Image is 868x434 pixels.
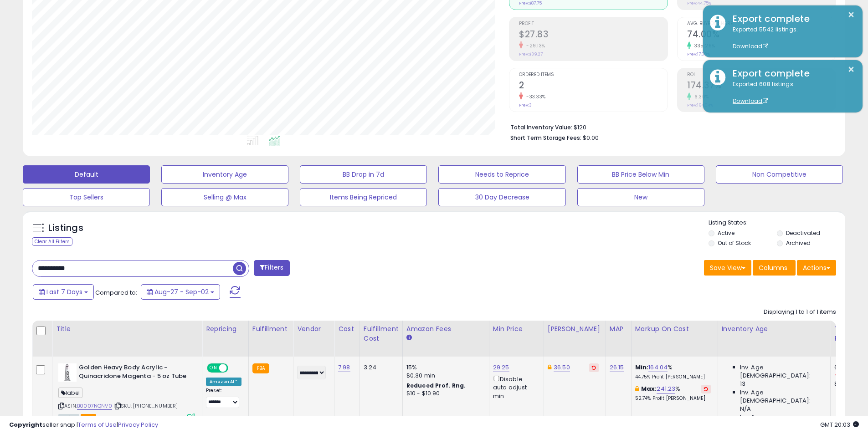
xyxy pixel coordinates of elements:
small: Amazon Fees. [406,334,412,342]
small: 335.29% [691,42,715,49]
button: Last 7 Days [33,284,94,300]
a: 7.98 [338,363,350,372]
button: Filters [254,260,289,276]
div: Min Price [493,324,540,334]
small: Prev: $39.27 [519,51,543,57]
th: CSV column name: cust_attr_2_Vendor [293,321,334,357]
a: 164.04 [648,363,668,372]
span: Compared to: [95,288,137,297]
b: Reduced Prof. Rng. [406,382,466,389]
div: Fulfillment [252,324,289,334]
b: Golden Heavy Body Acrylic - Quinacridone Magenta - 5 oz Tube [79,363,190,383]
small: -29.13% [523,42,545,49]
button: Needs to Reprice [438,165,565,184]
span: ROI [687,72,836,77]
button: New [577,188,704,206]
button: BB Price Below Min [577,165,704,184]
span: Aug-27 - Sep-02 [154,287,209,296]
b: Short Term Storage Fees: [510,134,581,142]
span: Last 7 Days [46,287,82,296]
p: 44.75% Profit [PERSON_NAME] [635,374,711,380]
div: Title [56,324,198,334]
a: Terms of Use [78,420,117,429]
h2: 74.00% [687,29,836,41]
div: 3.24 [364,363,395,372]
span: label [58,388,82,398]
a: 26.15 [610,363,624,372]
a: Download [733,42,768,50]
small: Prev: 164.04% [687,102,713,108]
span: Profit [519,21,668,26]
label: Active [718,229,734,237]
div: MAP [610,324,627,334]
div: Amazon Fees [406,324,485,334]
small: 6.30% [691,93,709,100]
div: Fulfillment Cost [364,324,399,343]
li: $120 [510,121,829,132]
button: Columns [753,260,796,276]
button: Selling @ Max [161,188,288,206]
div: Disable auto adjust min [493,374,537,400]
small: FBA [252,363,269,373]
span: All listings currently available for purchase on Amazon [58,414,79,422]
p: 52.74% Profit [PERSON_NAME] [635,395,711,402]
span: OFF [227,364,241,372]
button: Inventory Age [161,165,288,184]
button: Default [23,165,150,184]
div: % [635,363,711,380]
button: Non Competitive [716,165,843,184]
span: Ordered Items [519,72,668,77]
div: Vendor [297,324,330,334]
span: N/A [740,405,751,413]
div: Exported 608 listings. [726,80,856,106]
b: Total Inventory Value: [510,123,572,131]
span: ON [208,364,219,372]
b: Min: [635,363,649,372]
button: Items Being Repriced [300,188,427,206]
div: $0.30 min [406,372,482,380]
div: Markup on Cost [635,324,714,334]
h2: $27.83 [519,29,668,41]
span: 2025-09-11 20:03 GMT [820,420,859,429]
div: Export complete [726,12,856,26]
a: 241.23 [657,384,675,393]
strong: Copyright [9,420,42,429]
div: [PERSON_NAME] [548,324,602,334]
b: Max: [641,384,657,393]
button: × [847,64,855,75]
span: Columns [759,263,787,272]
div: Amazon AI * [206,378,241,386]
div: $10 - $10.90 [406,390,482,398]
th: The percentage added to the cost of goods (COGS) that forms the calculator for Min & Max prices. [631,321,718,357]
button: BB Drop in 7d [300,165,427,184]
div: Inventory Age [722,324,827,334]
span: Inv. Age [DEMOGRAPHIC_DATA]: [740,413,823,429]
small: Prev: 3 [519,102,532,108]
span: $0.00 [583,133,599,142]
h2: 174.37% [687,80,836,92]
button: Save View [704,260,751,276]
a: Download [733,97,768,105]
div: seller snap | | [9,421,158,429]
button: Aug-27 - Sep-02 [141,284,220,300]
span: FBA [81,414,96,422]
div: Preset: [206,388,241,408]
span: Inv. Age [DEMOGRAPHIC_DATA]: [740,363,823,380]
div: Exported 5542 listings. [726,26,856,51]
a: 29.25 [493,363,509,372]
small: Prev: 44.75% [687,0,711,6]
div: Repricing [206,324,245,334]
label: Out of Stock [718,239,751,247]
span: | SKU: [PHONE_NUMBER] [113,402,178,409]
small: Prev: $87.75 [519,0,542,6]
a: Privacy Policy [118,420,158,429]
span: Inv. Age [DEMOGRAPHIC_DATA]: [740,388,823,405]
h5: Listings [48,222,83,235]
div: Cost [338,324,356,334]
p: Listing States: [709,219,845,227]
span: Avg. Buybox Share [687,21,836,26]
div: Clear All Filters [32,237,72,246]
label: Deactivated [786,229,820,237]
label: Archived [786,239,811,247]
div: Export complete [726,67,856,80]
